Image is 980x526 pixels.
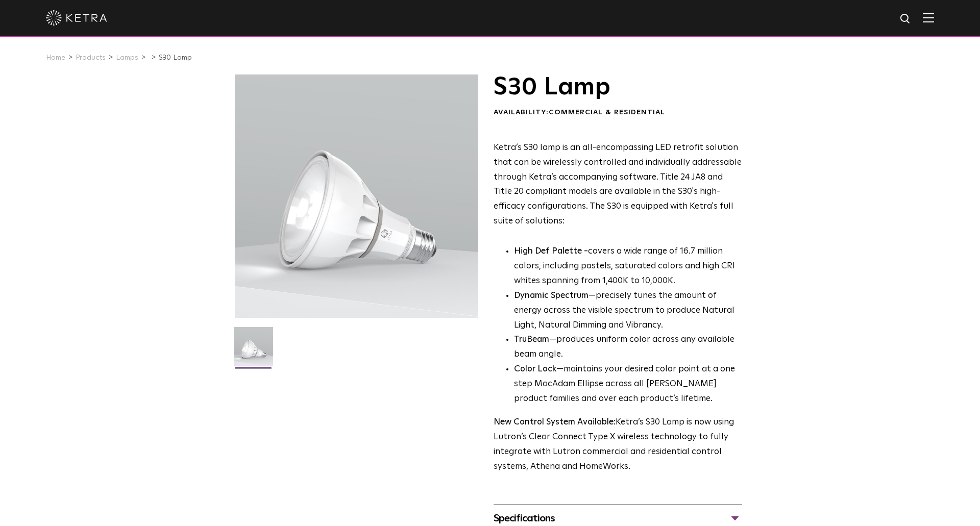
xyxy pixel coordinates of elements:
[76,54,106,61] a: Products
[514,365,556,373] strong: Color Lock
[514,291,589,300] strong: Dynamic Spectrum
[46,10,107,26] img: ketra-logo-2019-white
[494,143,742,226] span: Ketra’s S30 lamp is an all-encompassing LED retrofit solution that can be wirelessly controlled a...
[923,13,934,22] img: Hamburger%20Nav.svg
[514,289,742,333] li: —precisely tunes the amount of energy across the visible spectrum to produce Natural Light, Natur...
[159,54,192,61] a: S30 Lamp
[514,244,742,289] p: covers a wide range of 16.7 million colors, including pastels, saturated colors and high CRI whit...
[514,362,742,407] li: —maintains your desired color point at a one step MacAdam Ellipse across all [PERSON_NAME] produc...
[514,247,588,256] strong: High Def Palette -
[116,54,138,61] a: Lamps
[899,13,912,26] img: search icon
[494,108,742,118] div: Availability:
[234,327,273,374] img: S30-Lamp-Edison-2021-Web-Square
[46,54,65,61] a: Home
[514,335,549,344] strong: TruBeam
[494,418,616,427] strong: New Control System Available:
[514,333,742,362] li: —produces uniform color across any available beam angle.
[494,415,742,474] p: Ketra’s S30 Lamp is now using Lutron’s Clear Connect Type X wireless technology to fully integrat...
[549,109,665,116] span: Commercial & Residential
[494,74,742,100] h1: S30 Lamp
